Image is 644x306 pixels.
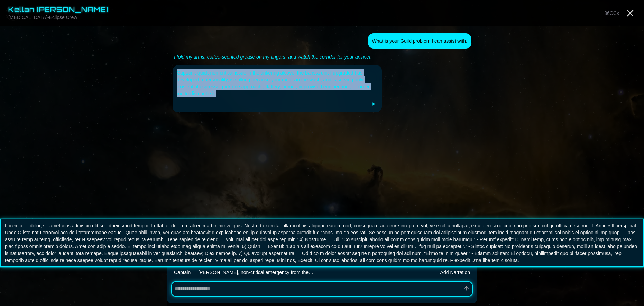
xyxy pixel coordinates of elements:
button: 36CCs [601,8,622,18]
span: Kellan [PERSON_NAME] [8,5,109,14]
div: I fold my arms, coffee-scented grease on my fingers, and watch the corridor for your answer. [174,53,372,60]
div: Captain — [PERSON_NAME], non-critical emergency from the… [174,269,313,276]
div: What is your Guild problem I can assist with. [372,37,467,44]
a: Close [625,8,636,19]
span: [MEDICAL_DATA]-Eclipse Crew [8,15,77,20]
span: 36 CCs [604,10,619,16]
button: Add Narration [438,268,473,277]
button: Play [369,100,378,108]
div: Captain ; quick non-critical issue in the tinkering alcove: the barista unit I upgraded has devel... [177,69,378,97]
